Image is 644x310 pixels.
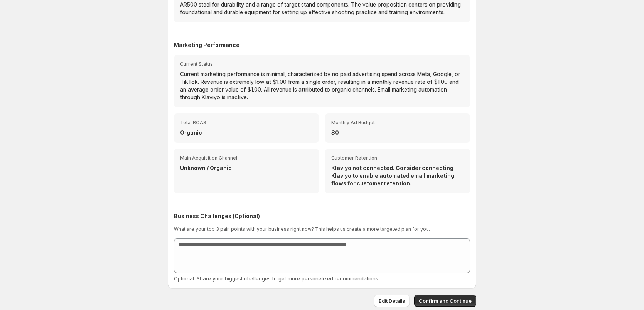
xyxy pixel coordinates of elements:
button: Edit Details [374,295,410,307]
span: Edit Details [379,297,405,305]
p: What are your top 3 pain points with your business right now? This helps us create a more targete... [174,226,470,232]
p: Current marketing performance is minimal, characterized by no paid advertising spend across Meta,... [180,70,464,101]
span: Customer Retention [331,155,464,161]
span: Optional: Share your biggest challenges to get more personalized recommendations [174,275,378,282]
span: Main Acquisition Channel [180,155,313,161]
p: Organic [180,129,313,137]
h2: Business Challenges (Optional) [174,212,470,220]
span: Current Status [180,61,464,67]
span: Total ROAS [180,120,313,126]
span: Monthly Ad Budget [331,120,464,126]
p: Klaviyo not connected. Consider connecting Klaviyo to enable automated email marketing flows for ... [331,164,464,187]
span: Confirm and Continue [419,297,472,305]
h2: Marketing Performance [174,41,470,49]
button: Confirm and Continue [414,295,476,307]
p: Unknown / Organic [180,164,313,172]
p: $0 [331,129,464,137]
